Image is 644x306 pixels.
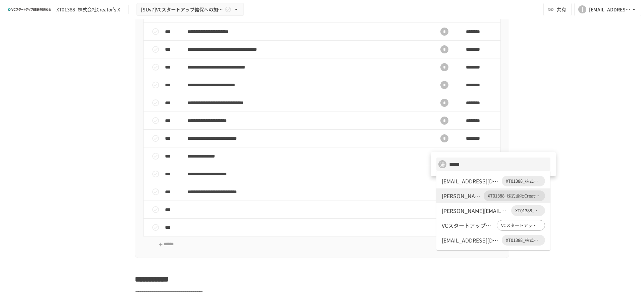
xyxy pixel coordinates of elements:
[442,236,499,244] div: [EMAIL_ADDRESS][DOMAIN_NAME]
[438,160,446,168] div: 湯
[502,237,545,244] span: XT01388_株式会社Creator's X
[511,207,545,214] span: XT01388_株式会社Creator's X
[442,207,508,215] div: [PERSON_NAME][EMAIL_ADDRESS][DOMAIN_NAME]
[484,192,545,199] span: XT01388_株式会社Creator's X
[502,178,545,184] span: XT01388_株式会社Creator's X
[442,192,481,200] div: [PERSON_NAME]
[442,177,499,185] div: [EMAIL_ADDRESS][DOMAIN_NAME]
[442,221,494,229] div: VCスタートアップ健康保険組合
[497,222,545,229] span: VCスタートアップ健康保険組合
